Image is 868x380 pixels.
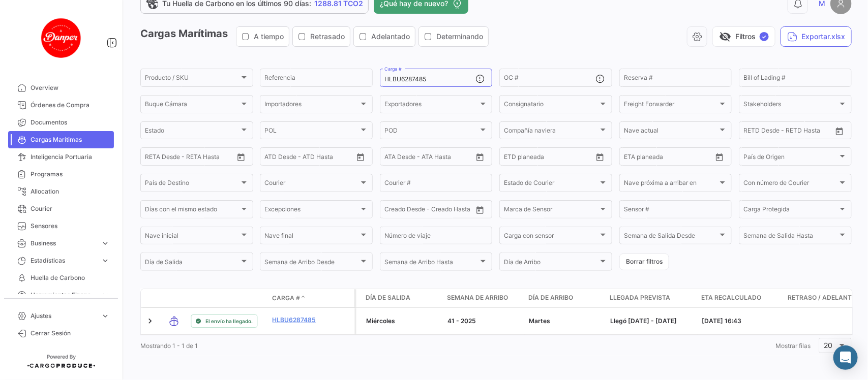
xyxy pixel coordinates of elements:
[624,234,719,241] span: Semana de Salida Desde
[101,239,110,248] span: expand_more
[504,129,598,136] span: Compañía naviera
[31,101,110,110] span: Órdenes de Compra
[366,293,410,302] span: Día de Salida
[353,149,368,165] button: Open calendar
[528,293,573,302] span: Día de Arribo
[145,129,240,136] span: Estado
[8,217,114,235] a: Sensores
[624,129,719,136] span: Nave actual
[8,97,114,114] a: Órdenes de Compra
[384,207,424,214] input: Creado Desde
[264,102,359,109] span: Importadores
[702,317,741,325] span: [DATE] 16:43
[8,166,114,183] a: Programas
[31,239,97,248] span: Business
[760,32,769,41] span: ✓
[504,102,598,109] span: Consignatario
[254,31,284,42] span: A tiempo
[145,154,163,162] input: Desde
[8,200,114,217] a: Courier
[504,181,598,188] span: Estado de Courier
[145,181,240,188] span: País de Destino
[610,316,694,326] div: Llegó [DATE] - [DATE]
[833,345,858,370] div: Abrir Intercom Messenger
[743,102,838,109] span: Stakeholders
[140,26,492,47] h3: Cargas Marítimas
[304,154,346,162] input: ATD Hasta
[145,260,240,267] span: Día de Salida
[712,26,775,47] button: visibility_offFiltros✓
[36,12,86,63] img: danper-logo.png
[712,149,727,165] button: Open calendar
[431,207,473,214] input: Creado Hasta
[272,294,300,303] span: Carga #
[31,187,110,196] span: Allocation
[769,129,811,136] input: Hasta
[140,342,198,350] span: Mostrando 1 - 1 de 1
[354,27,415,46] button: Adelantado
[649,154,692,162] input: Hasta
[161,294,187,302] datatable-header-cell: Modo de Transporte
[206,317,253,325] span: El envío ha llegado.
[233,149,249,165] button: Open calendar
[371,31,410,42] span: Adelantado
[775,342,811,350] span: Mostrar filas
[273,315,325,325] a: HLBU6287485
[504,207,598,214] span: Marca de Sensor
[366,316,439,326] div: Miércoles
[529,316,602,326] div: Martes
[293,27,350,46] button: Retrasado
[447,316,521,326] div: 41 - 2025
[31,204,110,213] span: Courier
[31,170,110,179] span: Programas
[264,129,359,136] span: POL
[743,234,838,241] span: Semana de Salida Hasta
[31,221,110,231] span: Sensores
[268,290,329,307] datatable-header-cell: Carga #
[472,202,488,217] button: Open calendar
[781,26,852,47] button: Exportar.xlsx
[236,27,289,46] button: A tiempo
[31,83,110,92] span: Overview
[701,293,761,302] span: ETA Recalculado
[310,31,345,42] span: Retrasado
[31,291,97,300] span: Herramientas Financieras
[719,30,731,43] span: visibility_off
[419,27,488,46] button: Determinando
[170,154,213,162] input: Hasta
[504,154,522,162] input: Desde
[145,316,156,326] a: Expand/Collapse Row
[101,256,110,265] span: expand_more
[31,273,110,282] span: Huella de Carbono
[31,311,97,321] span: Ajustes
[743,207,838,214] span: Carga Protegida
[619,254,669,270] button: Borrar filtros
[264,181,359,188] span: Courier
[145,76,240,83] span: Producto / SKU
[101,291,110,300] span: expand_more
[145,102,240,109] span: Buque Cámara
[504,260,598,267] span: Día de Arribo
[592,149,608,165] button: Open calendar
[8,183,114,200] a: Allocation
[504,234,598,241] span: Carga con sensor
[384,260,479,267] span: Semana de Arribo Hasta
[472,149,488,165] button: Open calendar
[264,207,359,214] span: Excepciones
[31,135,110,144] span: Cargas Marítimas
[606,289,697,307] datatable-header-cell: Llegada prevista
[743,181,838,188] span: Con número de Courier
[31,329,110,338] span: Cerrar Sesión
[187,294,268,302] datatable-header-cell: Estado de Envio
[436,31,483,42] span: Determinando
[443,289,524,307] datatable-header-cell: Semana de Arribo
[264,234,359,241] span: Nave final
[145,207,240,214] span: Días con el mismo estado
[384,129,479,136] span: POD
[101,311,110,321] span: expand_more
[31,118,110,127] span: Documentos
[329,294,354,302] datatable-header-cell: Póliza
[524,289,606,307] datatable-header-cell: Día de Arribo
[447,293,508,302] span: Semana de Arribo
[624,181,719,188] span: Nave próxima a arribar en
